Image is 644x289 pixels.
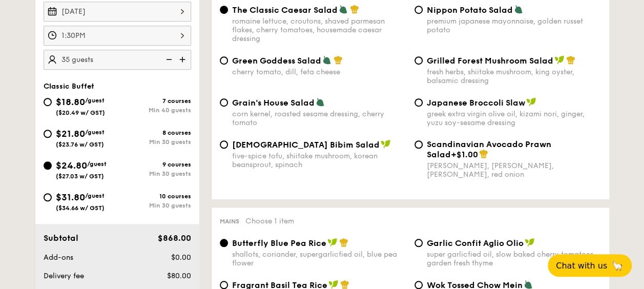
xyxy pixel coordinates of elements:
[232,238,326,248] span: Butterfly Blue Pea Rice
[524,280,533,289] img: icon-vegetarian.fe4039eb.svg
[85,192,105,199] span: /guest
[414,140,423,149] input: Scandinavian Avocado Prawn Salad+$1.00[PERSON_NAME], [PERSON_NAME], [PERSON_NAME], red onion
[427,161,601,179] div: [PERSON_NAME], [PERSON_NAME], [PERSON_NAME], red onion
[427,68,601,85] div: fresh herbs, shiitake mushroom, king oyster, balsamic dressing
[427,110,601,127] div: greek extra virgin olive oil, kizami nori, ginger, yuzu soy-sesame dressing
[526,97,536,107] img: icon-vegan.f8ff3823.svg
[87,160,107,168] span: /guest
[322,55,331,65] img: icon-vegetarian.fe4039eb.svg
[427,238,524,248] span: Garlic Confit Aglio Olio
[220,56,228,65] input: Green Goddess Saladcherry tomato, dill, feta cheese
[220,281,228,289] input: Fragrant Basil Tea Ricethai basil, european basil, shallot scented sesame oil, barley multigrain ...
[220,6,228,14] input: The Classic Caesar Saladromaine lettuce, croutons, shaved parmesan flakes, cherry tomatoes, house...
[427,139,551,159] span: Scandinavian Avocado Prawn Salad
[339,5,348,14] img: icon-vegetarian.fe4039eb.svg
[117,97,191,105] div: 7 courses
[44,272,84,280] span: Delivery fee
[220,98,228,107] input: Grain's House Saladcorn kernel, roasted sesame dressing, cherry tomato
[232,110,406,127] div: corn kernel, roasted sesame dressing, cherry tomato
[44,98,52,106] input: $18.80/guest($20.49 w/ GST)7 coursesMin 40 guests
[117,193,191,200] div: 10 courses
[479,149,488,158] img: icon-chef-hat.a58ddaea.svg
[245,217,294,225] span: Choose 1 item
[316,97,325,107] img: icon-vegetarian.fe4039eb.svg
[566,55,575,65] img: icon-chef-hat.a58ddaea.svg
[548,254,632,277] button: Chat with us🦙
[176,50,191,69] img: icon-add.58712e84.svg
[232,56,321,66] span: Green Goddess Salad
[381,139,391,149] img: icon-vegan.f8ff3823.svg
[339,238,348,247] img: icon-chef-hat.a58ddaea.svg
[44,2,191,22] input: Event date
[85,129,105,136] span: /guest
[56,204,105,212] span: ($34.66 w/ GST)
[117,107,191,114] div: Min 40 guests
[56,192,85,203] span: $31.80
[327,238,338,247] img: icon-vegan.f8ff3823.svg
[611,260,624,272] span: 🦙
[334,55,343,65] img: icon-chef-hat.a58ddaea.svg
[451,150,478,159] span: +$1.00
[414,98,423,107] input: Japanese Broccoli Slawgreek extra virgin olive oil, kizami nori, ginger, yuzu soy-sesame dressing
[44,50,191,70] input: Number of guests
[167,272,191,280] span: $80.00
[232,98,315,108] span: Grain's House Salad
[232,5,338,15] span: The Classic Caesar Salad
[414,6,423,14] input: Nippon Potato Saladpremium japanese mayonnaise, golden russet potato
[117,202,191,209] div: Min 30 guests
[556,261,607,271] span: Chat with us
[56,141,104,148] span: ($23.76 w/ GST)
[117,129,191,136] div: 8 courses
[427,5,513,15] span: Nippon Potato Salad
[220,140,228,149] input: [DEMOGRAPHIC_DATA] Bibim Saladfive-spice tofu, shiitake mushroom, korean beansprout, spinach
[117,161,191,168] div: 9 courses
[340,280,349,289] img: icon-chef-hat.a58ddaea.svg
[427,250,601,267] div: super garlicfied oil, slow baked cherry tomatoes, garden fresh thyme
[220,239,228,247] input: Butterfly Blue Pea Riceshallots, coriander, supergarlicfied oil, blue pea flower
[56,96,85,108] span: $18.80
[160,50,176,69] img: icon-reduce.1d2dbef1.svg
[232,68,406,76] div: cherry tomato, dill, feta cheese
[56,173,104,180] span: ($27.03 w/ GST)
[232,250,406,267] div: shallots, coriander, supergarlicfied oil, blue pea flower
[44,253,73,262] span: Add-ons
[56,160,87,171] span: $24.80
[414,281,423,289] input: Wok Tossed Chow Meinbutton mushroom, tricolour capsicum, cripsy egg noodle, kikkoman, super garli...
[220,218,239,225] span: Mains
[350,5,359,14] img: icon-chef-hat.a58ddaea.svg
[232,17,406,43] div: romaine lettuce, croutons, shaved parmesan flakes, cherry tomatoes, housemade caesar dressing
[414,239,423,247] input: Garlic Confit Aglio Oliosuper garlicfied oil, slow baked cherry tomatoes, garden fresh thyme
[232,140,380,150] span: [DEMOGRAPHIC_DATA] Bibim Salad
[117,138,191,146] div: Min 30 guests
[44,233,78,243] span: Subtotal
[328,280,339,289] img: icon-vegan.f8ff3823.svg
[427,17,601,34] div: premium japanese mayonnaise, golden russet potato
[427,98,525,108] span: Japanese Broccoli Slaw
[514,5,523,14] img: icon-vegetarian.fe4039eb.svg
[157,233,191,243] span: $868.00
[44,193,52,201] input: $31.80/guest($34.66 w/ GST)10 coursesMin 30 guests
[554,55,565,65] img: icon-vegan.f8ff3823.svg
[44,161,52,170] input: $24.80/guest($27.03 w/ GST)9 coursesMin 30 guests
[414,56,423,65] input: Grilled Forest Mushroom Saladfresh herbs, shiitake mushroom, king oyster, balsamic dressing
[56,109,105,116] span: ($20.49 w/ GST)
[232,152,406,169] div: five-spice tofu, shiitake mushroom, korean beansprout, spinach
[171,253,191,262] span: $0.00
[44,26,191,46] input: Event time
[85,97,105,104] span: /guest
[56,128,85,139] span: $21.80
[117,170,191,177] div: Min 30 guests
[44,130,52,138] input: $21.80/guest($23.76 w/ GST)8 coursesMin 30 guests
[44,82,94,91] span: Classic Buffet
[427,56,553,66] span: Grilled Forest Mushroom Salad
[525,238,535,247] img: icon-vegan.f8ff3823.svg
